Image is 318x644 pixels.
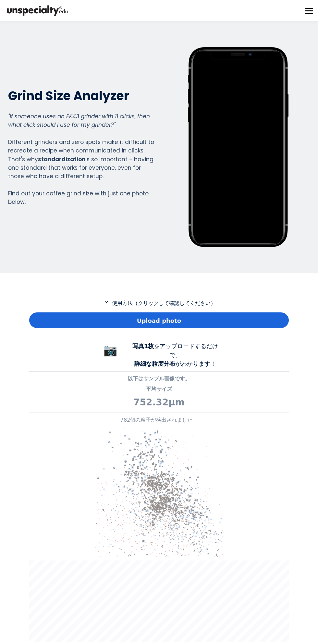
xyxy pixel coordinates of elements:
[127,342,224,368] div: をアップロードするだけで、 がわかります！
[137,316,181,325] span: Upload photo
[8,112,158,206] div: Different grinders and zero spots make it difficult to recreate a recipe when communicated in cli...
[38,155,85,163] strong: standardization
[29,396,289,409] p: 752.32μm
[29,385,289,393] p: 平均サイズ
[5,3,70,19] img: bc390a18feecddb333977e298b3a00a1.png
[29,416,289,424] p: 782個の粒子が検出されました。
[132,343,154,349] b: 写真1枚
[29,375,289,383] p: 以下はサンプル画像です。
[103,299,110,305] mat-icon: expand_more
[134,360,175,367] b: 詳細な粒度分布
[94,427,224,557] img: alt
[29,299,289,307] p: 使用方法（クリックして確認してください）
[103,344,117,357] span: 📷
[8,88,158,104] h2: Grind Size Analyzer
[8,112,150,129] em: "If someone uses an EK43 grinder with 11 clicks, then what click should I use for my grinder?"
